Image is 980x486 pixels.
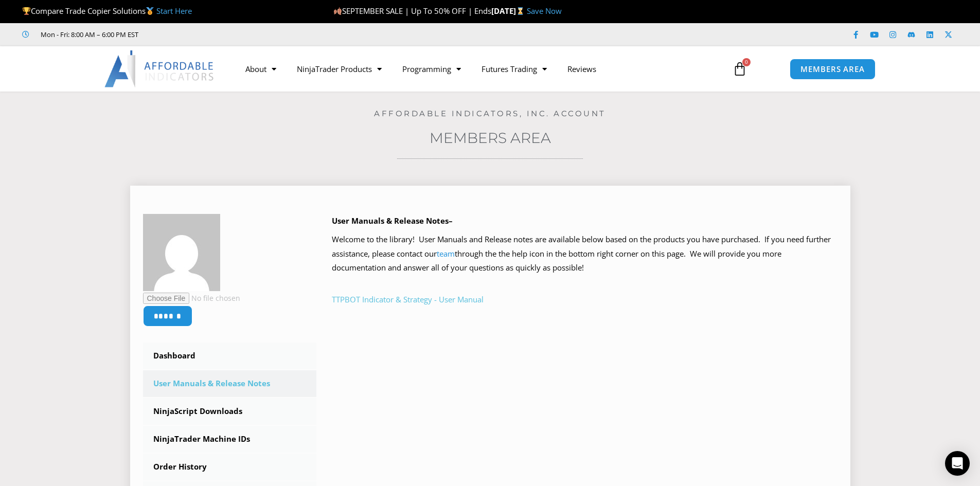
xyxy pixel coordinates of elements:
strong: [DATE] [491,6,527,16]
img: f54efc7e805c104d56b9f4e53f4aa128b5eb76ac3531487f62801c8db4c17dcc [143,214,220,291]
a: Save Now [527,6,562,16]
img: 🥇 [146,7,154,15]
a: team [437,248,455,259]
a: About [235,57,287,81]
p: Welcome to the library! User Manuals and Release notes are available below based on the products ... [332,232,838,276]
b: User Manuals & Release Notes– [332,215,453,226]
a: Dashboard [143,343,317,369]
a: Reviews [557,57,607,81]
a: Affordable Indicators, Inc. Account [374,109,606,118]
a: Members Area [430,129,551,147]
span: MEMBERS AREA [800,65,865,73]
a: NinjaScript Downloads [143,398,317,425]
a: User Manuals & Release Notes [143,370,317,397]
div: Open Intercom Messenger [945,451,970,476]
img: LogoAI | Affordable Indicators – NinjaTrader [104,50,215,87]
a: Start Here [156,6,192,16]
iframe: Customer reviews powered by Trustpilot [153,29,307,40]
a: NinjaTrader Products [287,57,392,81]
a: MEMBERS AREA [790,59,876,80]
a: Programming [392,57,471,81]
span: 0 [742,58,751,66]
img: ⌛ [516,7,524,15]
span: Mon - Fri: 8:00 AM – 6:00 PM EST [38,28,138,41]
span: SEPTEMBER SALE | Up To 50% OFF | Ends [333,6,491,16]
a: 0 [717,54,762,84]
img: 🍂 [334,7,342,15]
nav: Menu [235,57,721,81]
a: Futures Trading [471,57,557,81]
img: 🏆 [23,7,30,15]
a: TTPBOT Indicator & Strategy - User Manual [332,294,484,304]
span: Compare Trade Copier Solutions [22,6,192,16]
a: NinjaTrader Machine IDs [143,426,317,453]
a: Order History [143,454,317,480]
